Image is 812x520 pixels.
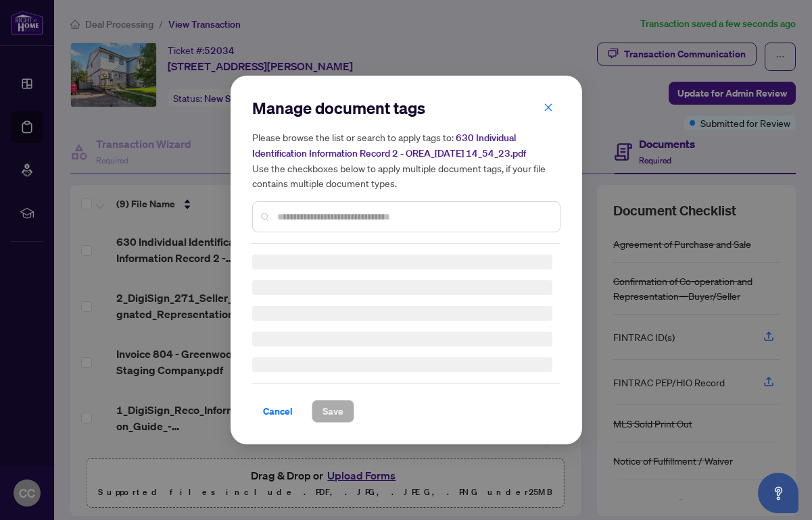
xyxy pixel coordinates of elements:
[263,400,293,422] span: Cancel
[252,130,560,190] h5: Please browse the list or search to apply tags to: Use the checkboxes below to apply multiple doc...
[758,473,798,513] button: Open asap
[252,400,304,423] button: Cancel
[544,103,553,112] span: close
[312,400,354,423] button: Save
[252,97,560,119] h2: Manage document tags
